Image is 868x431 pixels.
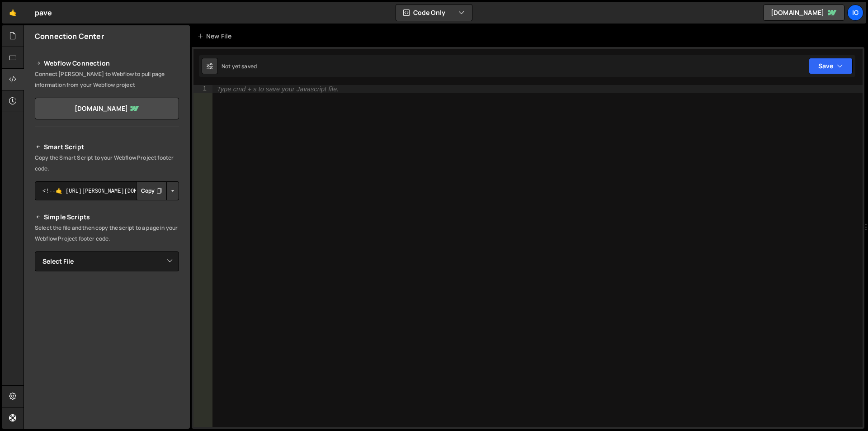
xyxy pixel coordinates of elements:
a: 🤙 [2,2,24,24]
p: Connect [PERSON_NAME] to Webflow to pull page information from your Webflow project [35,69,179,90]
a: [DOMAIN_NAME] [35,98,179,119]
button: Save [809,58,853,74]
h2: Simple Scripts [35,212,179,223]
h2: Connection Center [35,31,104,41]
div: Not yet saved [222,62,257,70]
div: New File [197,32,235,41]
p: Select the file and then copy the script to a page in your Webflow Project footer code. [35,223,179,244]
textarea: <!--🤙 [URL][PERSON_NAME][DOMAIN_NAME]> <script>document.addEventListener("DOMContentLoaded", func... [35,181,179,200]
div: Type cmd + s to save your Javascript file. [217,85,339,93]
div: pave [35,7,52,18]
button: Code Only [396,5,472,21]
a: [DOMAIN_NAME] [763,5,844,21]
div: Button group with nested dropdown [136,181,179,200]
a: ig [847,5,863,21]
h2: Webflow Connection [35,58,179,69]
h2: Smart Script [35,142,179,152]
div: 1 [193,85,212,93]
iframe: YouTube video player [35,286,180,368]
button: Copy [136,181,167,200]
p: Copy the Smart Script to your Webflow Project footer code. [35,152,179,174]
